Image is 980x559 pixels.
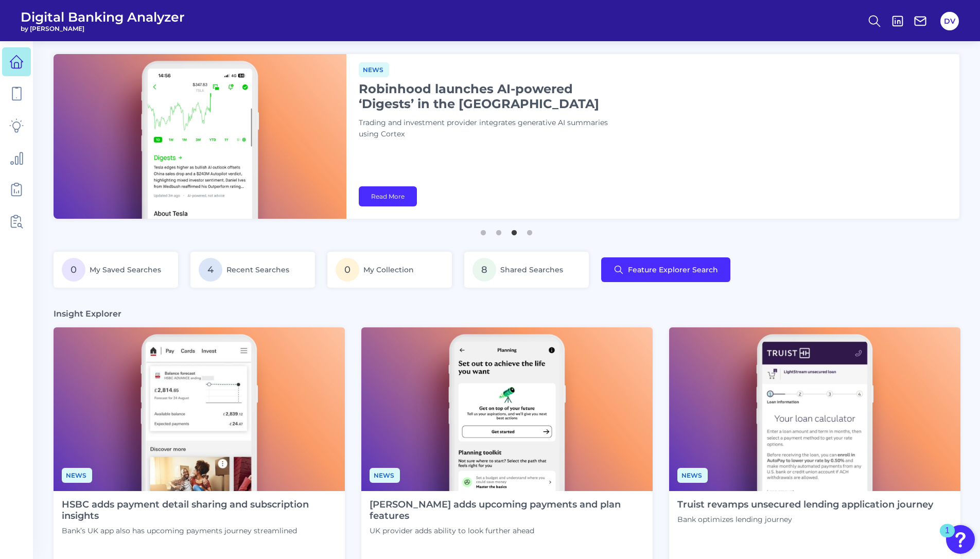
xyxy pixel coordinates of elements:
[62,499,337,521] h4: HSBC adds payment detail sharing and subscription insights
[601,257,730,282] button: Feature Explorer Search
[199,258,222,282] span: 4
[359,117,616,140] p: Trading and investment provider integrates generative AI summaries using Cortex
[54,327,345,491] img: News - Phone.png
[509,225,519,235] button: 3
[370,499,644,521] h4: [PERSON_NAME] adds upcoming payments and plan features
[946,525,975,554] button: Open Resource Center, 1 new notification
[54,252,178,288] a: 0My Saved Searches
[677,468,708,483] span: News
[677,499,933,511] h4: Truist revamps unsecured lending application journey
[190,252,315,288] a: 4Recent Searches
[62,470,92,480] a: News
[359,62,389,77] span: News
[363,265,414,274] span: My Collection
[359,81,616,111] h1: Robinhood launches AI-powered ‘Digests’ in the [GEOGRAPHIC_DATA]
[677,515,933,524] p: Bank optimizes lending journey
[370,526,644,535] p: UK provider adds ability to look further ahead
[494,225,504,235] button: 2
[669,327,960,491] img: News - Phone (3).png
[62,468,92,483] span: News
[370,468,400,483] span: News
[21,9,185,25] span: Digital Banking Analyzer
[524,225,535,235] button: 4
[62,258,85,282] span: 0
[370,470,400,480] a: News
[361,327,653,491] img: News - Phone (4).png
[327,252,452,288] a: 0My Collection
[940,12,959,30] button: DV
[336,258,359,282] span: 0
[226,265,289,274] span: Recent Searches
[945,531,950,544] div: 1
[500,265,563,274] span: Shared Searches
[54,54,346,219] img: bannerImg
[21,25,185,32] span: by [PERSON_NAME]
[628,266,718,274] span: Feature Explorer Search
[677,470,708,480] a: News
[359,186,417,206] a: Read More
[54,308,121,319] h3: Insight Explorer
[62,526,337,535] p: Bank’s UK app also has upcoming payments journey streamlined
[359,64,389,74] a: News
[90,265,161,274] span: My Saved Searches
[464,252,589,288] a: 8Shared Searches
[472,258,496,282] span: 8
[478,225,488,235] button: 1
